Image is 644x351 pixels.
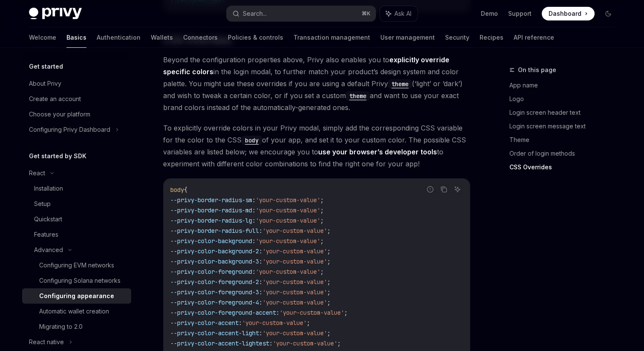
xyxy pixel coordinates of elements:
[34,183,63,194] div: Installation
[29,337,64,347] div: React native
[344,309,348,316] span: ;
[170,258,259,265] span: --privy-color-background-3
[509,147,622,160] a: Order of login methods
[259,258,262,265] span: :
[509,133,622,147] a: Theme
[508,9,532,18] a: Support
[542,7,595,20] a: Dashboard
[243,9,267,19] div: Search...
[259,278,262,286] span: :
[320,268,324,276] span: ;
[549,9,581,18] span: Dashboard
[327,299,331,306] span: ;
[29,151,86,161] h5: Get started by SDK
[184,186,187,194] span: {
[262,247,327,255] span: 'your-custom-value'
[241,136,262,144] a: body
[170,278,259,286] span: --privy-color-foreground-2
[252,237,256,245] span: :
[170,186,184,194] span: body
[29,8,82,20] img: dark logo
[259,299,262,306] span: :
[22,273,131,288] a: Configuring Solana networks
[480,27,503,48] a: Recipes
[327,278,331,286] span: ;
[445,27,469,48] a: Security
[39,322,83,332] div: Migrating to 2.0
[259,247,262,255] span: :
[29,94,81,104] div: Create an account
[320,237,324,245] span: ;
[327,329,331,337] span: ;
[34,199,51,209] div: Setup
[514,27,554,48] a: API reference
[163,122,470,170] span: To explicitly override colors in your Privy modal, simply add the corresponding CSS variable for ...
[22,196,131,212] a: Setup
[66,27,86,48] a: Basics
[170,196,252,204] span: --privy-border-radius-sm
[34,229,58,240] div: Features
[22,304,131,319] a: Automatic wallet creation
[239,319,242,327] span: :
[362,10,371,17] span: ⌘ K
[22,181,131,196] a: Installation
[22,258,131,273] a: Configuring EVM networks
[269,339,273,347] span: :
[394,9,411,18] span: Ask AI
[318,148,437,157] a: use your browser’s developer tools
[509,106,622,119] a: Login screen header text
[262,278,327,286] span: 'your-custom-value'
[481,9,498,18] a: Demo
[346,91,370,101] code: theme
[337,339,341,347] span: ;
[601,7,615,20] button: Toggle dark mode
[227,6,376,21] button: Search...⌘K
[29,109,90,119] div: Choose your platform
[509,160,622,174] a: CSS Overrides
[320,206,324,214] span: ;
[259,288,262,296] span: :
[327,247,331,255] span: ;
[22,288,131,304] a: Configuring appearance
[242,319,307,327] span: 'your-custom-value'
[170,319,239,327] span: --privy-color-accent
[262,258,327,265] span: 'your-custom-value'
[34,214,62,224] div: Quickstart
[170,247,259,255] span: --privy-color-background-2
[320,217,324,224] span: ;
[380,27,435,48] a: User management
[262,299,327,306] span: 'your-custom-value'
[327,258,331,265] span: ;
[256,268,320,276] span: 'your-custom-value'
[252,196,256,204] span: :
[170,268,252,276] span: --privy-color-foreground
[346,91,370,100] a: theme
[170,227,259,235] span: --privy-border-radius-full
[97,27,141,48] a: Authentication
[29,27,56,48] a: Welcome
[29,78,61,89] div: About Privy
[438,184,449,195] button: Copy the contents from the code block
[256,237,320,245] span: 'your-custom-value'
[39,306,109,316] div: Automatic wallet creation
[22,319,131,334] a: Migrating to 2.0
[163,55,449,76] strong: explicitly override specific colors
[509,78,622,92] a: App name
[518,65,556,75] span: On this page
[279,309,344,316] span: 'your-custom-value'
[256,206,320,214] span: 'your-custom-value'
[252,206,256,214] span: :
[228,27,283,48] a: Policies & controls
[170,206,252,214] span: --privy-border-radius-md
[241,136,262,145] code: body
[163,54,470,113] span: Beyond the configuration properties above, Privy also enables you to in the login modal, to furth...
[262,227,327,235] span: 'your-custom-value'
[262,288,327,296] span: 'your-custom-value'
[452,184,463,195] button: Ask AI
[34,245,63,255] div: Advanced
[276,309,279,316] span: :
[425,184,436,195] button: Report incorrect code
[29,125,110,135] div: Configuring Privy Dashboard
[170,309,276,316] span: --privy-color-foreground-accent
[170,299,259,306] span: --privy-color-foreground-4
